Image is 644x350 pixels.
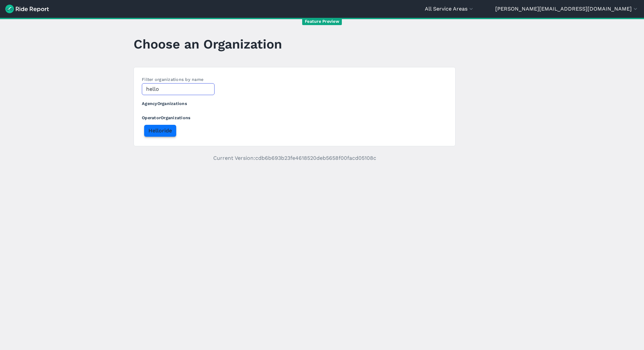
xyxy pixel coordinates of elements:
h1: Choose an Organization [134,35,282,53]
p: Current Version: cdb6b693b23fe4618520deb5658f00facd05108c [134,154,456,162]
button: Helloride [144,125,176,137]
button: All Service Areas [425,5,474,13]
label: Filter organizations by name [142,77,203,82]
input: Filter by name [142,83,215,95]
img: Ride Report [5,5,49,13]
h3: Agency Organizations [142,95,447,109]
span: Feature Preview [302,18,342,25]
button: [PERSON_NAME][EMAIL_ADDRESS][DOMAIN_NAME] [495,5,639,13]
span: Helloride [148,127,172,135]
h3: Operator Organizations [142,109,447,123]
